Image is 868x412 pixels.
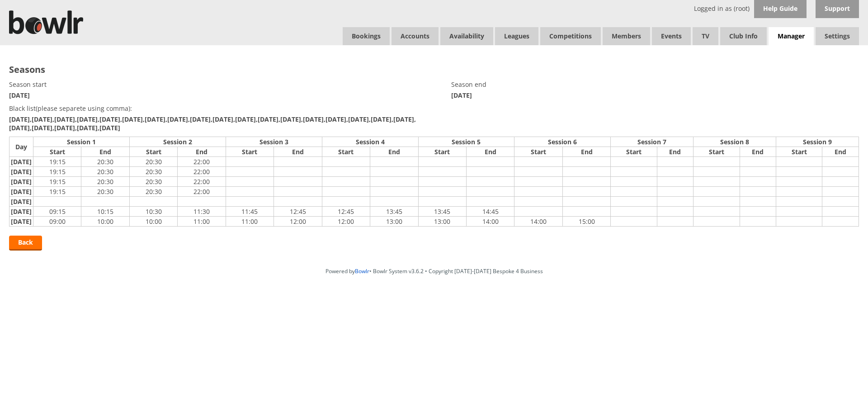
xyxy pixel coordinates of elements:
strong: Session 1 [67,137,96,146]
strong: Start [709,147,724,156]
strong: [DATE] [11,187,32,196]
strong: End [485,147,496,156]
td: 20:30 [81,157,129,167]
strong: End [752,147,764,156]
a: Back [9,236,42,251]
a: Events [652,27,691,45]
a: Bowlr [355,267,369,275]
strong: End [388,147,400,156]
strong: Session 7 [637,137,666,146]
strong: Start [792,147,807,156]
td: 15:00 [562,217,610,227]
strong: Start [626,147,642,156]
span: Settings [816,27,859,45]
td: 20:30 [129,187,177,197]
strong: Session 8 [720,137,749,146]
strong: End [196,147,208,156]
strong: Start [434,147,450,156]
span: Members [603,27,650,45]
label: Black list(please separete using comma): [9,104,417,132]
strong: Session 3 [259,137,288,146]
td: 12:45 [274,207,322,217]
strong: Session 4 [356,137,385,146]
td: 12:45 [322,207,370,217]
td: 13:45 [370,207,418,217]
strong: Session 2 [163,137,192,146]
a: Leagues [495,27,538,45]
td: 20:30 [81,167,129,177]
td: 20:30 [81,187,129,197]
strong: Start [146,147,161,156]
strong: [DATE] [451,91,472,99]
strong: Session 5 [452,137,481,146]
td: 13:45 [418,207,466,217]
h2: Seasons [9,63,859,76]
label: Season end [451,80,486,89]
td: 22:00 [178,177,226,187]
td: 20:30 [129,177,177,187]
span: TV [693,27,718,45]
a: Bookings [343,27,390,45]
td: 14:45 [466,207,514,217]
strong: Start [531,147,546,156]
td: 22:00 [178,157,226,167]
strong: End [581,147,593,156]
td: 11:00 [226,217,274,227]
td: 10:00 [81,217,129,227]
td: 09:15 [33,207,81,217]
td: 11:30 [178,207,226,217]
td: 11:00 [178,217,226,227]
strong: End [835,147,846,156]
strong: End [292,147,304,156]
span: Accounts [392,27,439,45]
span: Powered by • Bowlr System v3.6.2 • Copyright [DATE]-[DATE] Bespoke 4 Business [325,267,543,275]
strong: [DATE] [9,91,30,99]
a: Availability [440,27,493,45]
td: 13:00 [418,217,466,227]
strong: Start [242,147,257,156]
td: 11:45 [226,207,274,217]
span: Manager [769,27,814,46]
strong: [DATE] [11,197,32,206]
td: 22:00 [178,167,226,177]
strong: Session 6 [548,137,577,146]
td: 10:15 [81,207,129,217]
strong: End [99,147,111,156]
td: 19:15 [33,177,81,187]
td: 10:30 [129,207,177,217]
strong: Start [50,147,65,156]
td: 19:15 [33,187,81,197]
td: 19:15 [33,157,81,167]
strong: End [669,147,681,156]
td: 10:00 [129,217,177,227]
a: Competitions [540,27,601,45]
label: Season start [9,80,47,89]
a: Club Info [720,27,767,45]
td: 09:00 [33,217,81,227]
td: 12:00 [274,217,322,227]
td: 20:30 [129,167,177,177]
strong: [DATE] [11,167,32,176]
td: 14:00 [466,217,514,227]
td: 22:00 [178,187,226,197]
strong: [DATE] [11,207,32,216]
strong: Start [338,147,354,156]
td: 14:00 [514,217,562,227]
strong: [DATE] [11,157,32,166]
td: 19:15 [33,167,81,177]
td: 12:00 [322,217,370,227]
td: 13:00 [370,217,418,227]
td: 20:30 [129,157,177,167]
td: 20:30 [81,177,129,187]
strong: [DATE] [11,177,32,186]
strong: [DATE],[DATE],[DATE],[DATE],[DATE],[DATE],[DATE],[DATE],[DATE],[DATE],[DATE],[DATE],[DATE],[DATE]... [9,115,416,132]
strong: [DATE] [11,217,32,226]
strong: Day [15,142,27,151]
strong: Session 9 [803,137,832,146]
